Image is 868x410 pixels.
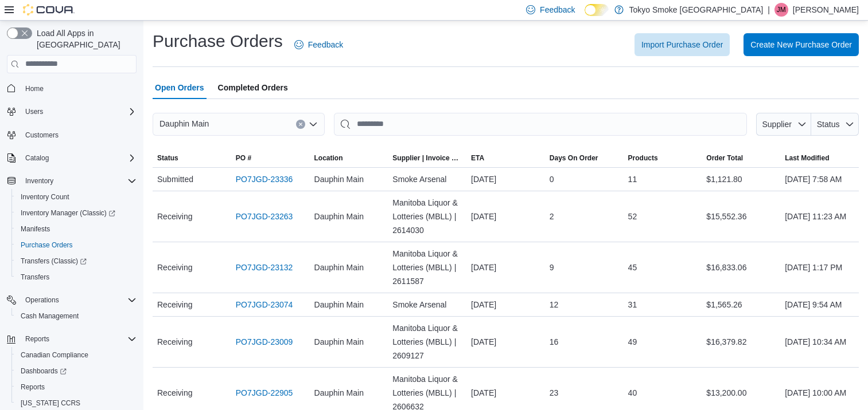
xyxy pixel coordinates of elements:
[624,149,702,167] button: Products
[16,222,137,236] span: Manifests
[16,396,137,410] span: Washington CCRS
[550,298,559,312] span: 12
[21,192,69,202] span: Inventory Count
[16,254,137,268] span: Transfers (Classic)
[550,335,559,349] span: 16
[236,386,293,400] a: PO7JGD-22905
[21,383,45,392] span: Reports
[793,3,859,17] p: [PERSON_NAME]
[471,153,484,163] span: ETA
[628,335,637,349] span: 49
[388,191,466,242] div: Manitoba Liquor & Lotteries (MBLL) | 2614030
[628,261,637,274] span: 45
[16,380,49,394] a: Reports
[21,332,137,346] span: Reports
[11,253,141,269] a: Transfers (Classic)
[466,168,545,191] div: [DATE]
[16,364,71,378] a: Dashboards
[780,168,859,191] div: [DATE] 7:58 AM
[314,335,364,349] span: Dauphin Main
[314,210,364,223] span: Dauphin Main
[21,293,137,307] span: Operations
[218,76,288,99] span: Completed Orders
[466,330,545,353] div: [DATE]
[2,331,141,347] button: Reports
[21,82,48,96] a: Home
[309,120,318,129] button: Open list of options
[392,153,462,163] span: Supplier | Invoice Number
[466,256,545,279] div: [DATE]
[2,173,141,189] button: Inventory
[774,3,788,17] div: Jordan McKay
[628,386,637,400] span: 40
[21,257,87,266] span: Transfers (Classic)
[157,335,192,349] span: Receiving
[16,270,137,284] span: Transfers
[153,149,231,167] button: Status
[585,4,609,16] input: Dark Mode
[21,128,63,142] a: Customers
[2,80,141,97] button: Home
[16,254,91,268] a: Transfers (Classic)
[780,330,859,353] div: [DATE] 10:34 AM
[550,210,554,223] span: 2
[25,295,59,305] span: Operations
[16,238,137,252] span: Purchase Orders
[2,127,141,143] button: Customers
[388,242,466,293] div: Manitoba Liquor & Lotteries (MBLL) | 2611587
[25,107,43,116] span: Users
[16,396,85,410] a: [US_STATE] CCRS
[290,33,348,56] a: Feedback
[21,332,54,346] button: Reports
[314,261,364,274] span: Dauphin Main
[780,381,859,404] div: [DATE] 10:00 AM
[706,153,743,163] span: Order Total
[21,241,73,250] span: Purchase Orders
[21,293,64,307] button: Operations
[21,224,50,234] span: Manifests
[314,298,364,312] span: Dauphin Main
[153,30,283,53] h1: Purchase Orders
[702,149,780,167] button: Order Total
[21,151,53,165] button: Catalog
[388,293,466,316] div: Smoke Arsenal
[21,151,137,165] span: Catalog
[21,350,88,360] span: Canadian Compliance
[550,386,559,400] span: 23
[785,153,829,163] span: Last Modified
[21,174,58,188] button: Inventory
[550,172,554,186] span: 0
[11,269,141,285] button: Transfers
[25,176,53,186] span: Inventory
[16,364,137,378] span: Dashboards
[157,386,192,400] span: Receiving
[21,174,137,188] span: Inventory
[16,348,137,362] span: Canadian Compliance
[768,3,770,17] p: |
[236,172,293,186] a: PO7JGD-23336
[702,256,780,279] div: $16,833.06
[314,172,364,186] span: Dauphin Main
[11,379,141,395] button: Reports
[16,348,93,362] a: Canadian Compliance
[11,205,141,221] a: Inventory Manager (Classic)
[21,273,49,282] span: Transfers
[466,205,545,228] div: [DATE]
[11,363,141,379] a: Dashboards
[236,153,251,163] span: PO #
[388,317,466,367] div: Manitoba Liquor & Lotteries (MBLL) | 2609127
[628,153,658,163] span: Products
[11,308,141,324] button: Cash Management
[11,221,141,237] button: Manifests
[388,168,466,191] div: Smoke Arsenal
[157,172,193,186] span: Submitted
[780,293,859,316] div: [DATE] 9:54 AM
[25,334,49,344] span: Reports
[628,298,637,312] span: 31
[702,381,780,404] div: $13,200.00
[21,366,67,376] span: Dashboards
[16,309,83,323] a: Cash Management
[314,153,343,163] div: Location
[308,39,343,50] span: Feedback
[545,149,624,167] button: Days On Order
